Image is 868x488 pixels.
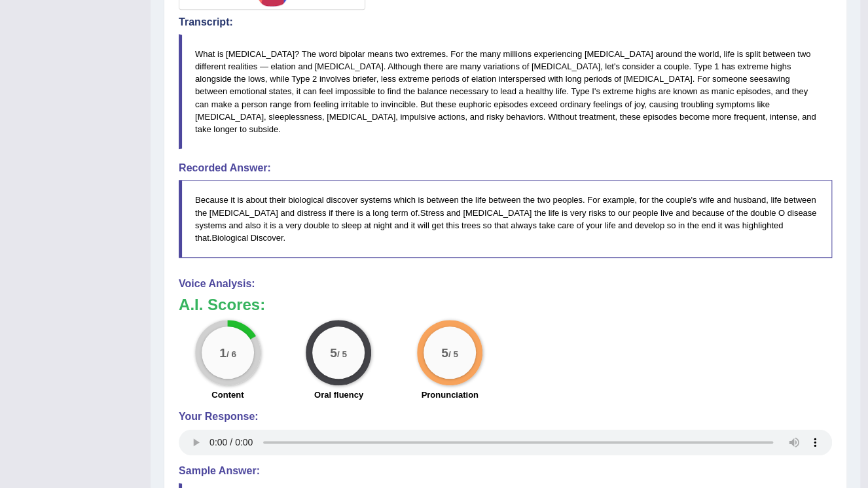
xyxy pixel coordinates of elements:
[179,162,832,174] h4: Recorded Answer:
[179,34,832,149] blockquote: What is [MEDICAL_DATA]? The word bipolar means two extremes. For the many millions experiencing [...
[314,389,363,401] label: Oral fluency
[331,345,338,360] big: 5
[219,345,226,360] big: 1
[211,389,244,401] label: Content
[179,16,832,28] h4: Transcript:
[441,345,448,360] big: 5
[179,296,265,313] b: A.I. Scores:
[226,349,236,358] small: / 6
[337,349,347,358] small: / 5
[179,465,832,477] h4: Sample Answer:
[421,389,478,401] label: Pronunciation
[179,180,832,257] blockquote: Because it is about their biological discover systems which is between the life between the two p...
[179,278,832,290] h4: Voice Analysis:
[448,349,458,358] small: / 5
[179,411,832,423] h4: Your Response:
